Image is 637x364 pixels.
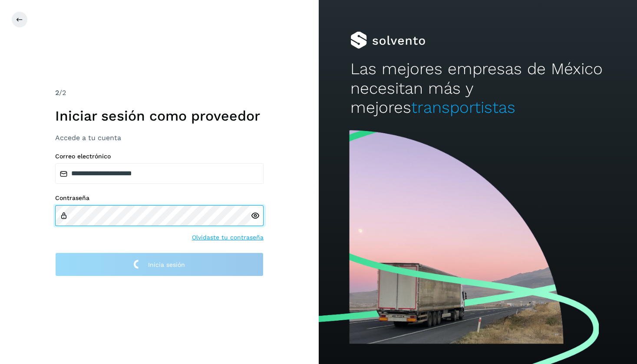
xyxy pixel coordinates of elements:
[192,233,264,242] a: Olvidaste tu contraseña
[55,89,59,97] span: 2
[55,108,264,124] h1: Iniciar sesión como proveedor
[350,59,605,117] h2: Las mejores empresas de México necesitan más y mejores
[55,194,264,202] label: Contraseña
[55,253,264,276] button: Inicia sesión
[411,98,515,117] span: transportistas
[148,262,185,268] span: Inicia sesión
[55,88,264,98] div: /2
[55,134,264,142] h3: Accede a tu cuenta
[55,153,264,160] label: Correo electrónico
